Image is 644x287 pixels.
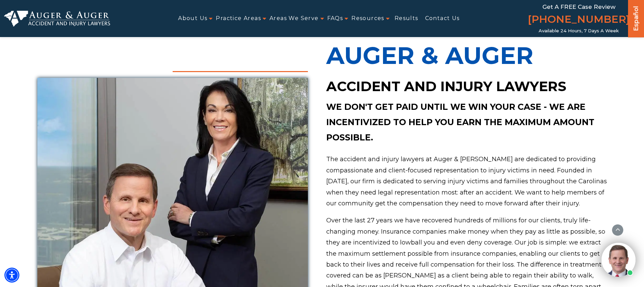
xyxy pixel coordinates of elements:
[4,268,19,283] div: Accessibility Menu
[216,11,261,26] a: Practice Areas
[326,154,607,209] p: The accident and injury lawyers at Auger & [PERSON_NAME] are dedicated to providing compassionate...
[269,11,319,26] a: Areas We Serve
[326,99,607,145] p: We don't get paid until we win your case - we are incentivized to help you earn the maximum amoun...
[326,34,607,77] p: Auger & Auger
[395,11,418,26] a: Results
[326,77,607,96] h2: Accident and Injury Lawyers
[528,12,630,28] a: [PHONE_NUMBER]
[602,243,636,277] img: Intaker widget Avatar
[327,11,343,26] a: FAQs
[351,11,384,26] a: Resources
[4,11,110,27] img: Auger & Auger Accident and Injury Lawyers Logo
[425,11,460,26] a: Contact Us
[178,11,207,26] a: About Us
[539,28,619,34] span: Available 24 Hours, 7 Days a Week
[612,224,624,236] button: scroll to up
[542,3,615,10] span: Get a FREE Case Review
